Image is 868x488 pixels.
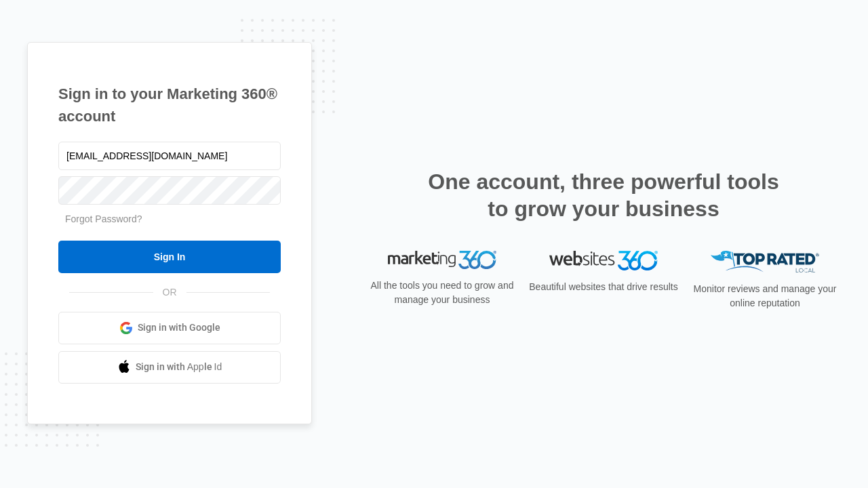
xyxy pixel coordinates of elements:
[58,241,281,273] input: Sign In
[58,351,281,384] a: Sign in with Apple Id
[138,321,220,335] span: Sign in with Google
[65,213,142,224] a: Forgot Password?
[388,251,496,270] img: Marketing 360
[528,280,679,294] p: Beautiful websites that drive results
[58,142,281,170] input: Email
[366,279,518,307] p: All the tools you need to grow and manage your business
[136,360,222,374] span: Sign in with Apple Id
[58,312,281,344] a: Sign in with Google
[711,251,819,273] img: Top Rated Local
[424,168,783,222] h2: One account, three powerful tools to grow your business
[549,251,658,270] img: Websites 360
[689,282,841,310] p: Monitor reviews and manage your online reputation
[153,285,186,300] span: OR
[58,83,281,127] h1: Sign in to your Marketing 360® account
